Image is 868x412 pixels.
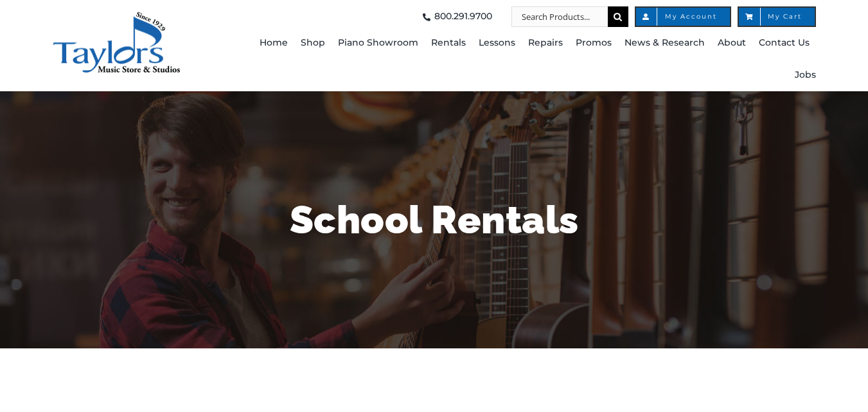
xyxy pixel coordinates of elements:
[338,33,418,53] span: Piano Showroom
[718,27,746,59] a: About
[624,33,705,53] span: News & Research
[576,27,612,59] a: Promos
[251,6,816,27] nav: Top Right
[479,27,515,59] a: Lessons
[608,6,628,27] input: Search
[434,6,492,27] span: 800.291.9700
[52,10,181,22] a: taylors-music-store-west-chester
[624,27,705,59] a: News & Research
[511,6,608,27] input: Search Products...
[649,13,717,20] span: My Account
[431,33,466,53] span: Rentals
[759,33,810,53] span: Contact Us
[58,193,810,247] h1: School Rentals
[431,27,466,59] a: Rentals
[528,33,563,53] span: Repairs
[759,27,810,59] a: Contact Us
[795,59,816,91] a: Jobs
[260,33,288,53] span: Home
[795,65,816,85] span: Jobs
[479,33,515,53] span: Lessons
[301,27,325,59] a: Shop
[738,6,816,27] a: My Cart
[528,27,563,59] a: Repairs
[251,27,816,91] nav: Main Menu
[338,27,418,59] a: Piano Showroom
[635,6,731,27] a: My Account
[752,13,802,20] span: My Cart
[718,33,746,53] span: About
[576,33,612,53] span: Promos
[301,33,325,53] span: Shop
[419,6,492,27] a: 800.291.9700
[260,27,288,59] a: Home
